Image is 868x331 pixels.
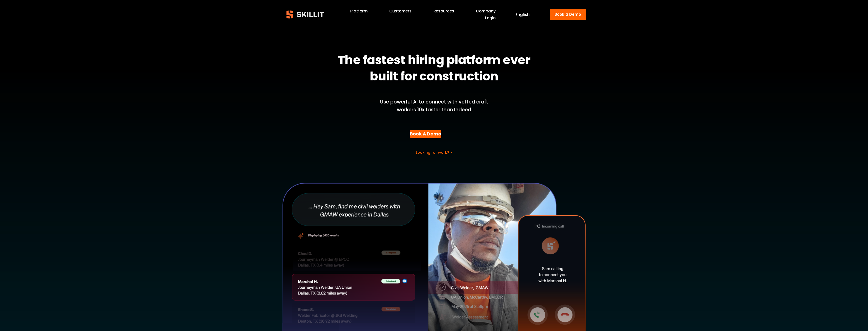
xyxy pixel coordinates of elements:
a: Login [485,14,496,21]
a: Looking for work? > [416,150,452,155]
a: Company [476,8,496,15]
span: Resources [433,8,454,14]
a: Book A Demo [410,130,441,138]
p: Use powerful AI to connect with vetted craft workers 10x faster than Indeed [372,98,497,114]
a: Customers [389,8,412,15]
a: Platform [350,8,368,15]
span: English [515,12,530,18]
a: folder dropdown [433,8,454,15]
img: Skillit [282,7,328,22]
strong: The fastest hiring platform ever built for construction [338,51,533,88]
div: language picker [515,11,530,18]
a: Book a Demo [550,9,586,20]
